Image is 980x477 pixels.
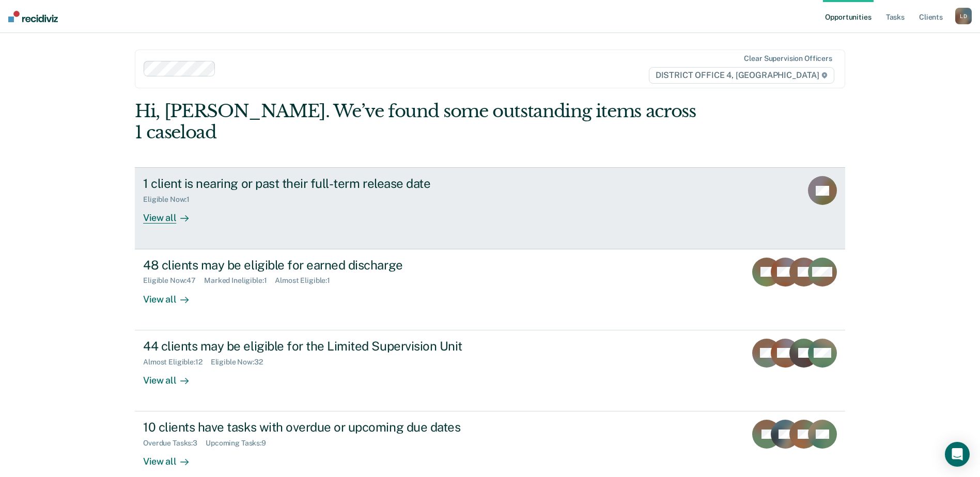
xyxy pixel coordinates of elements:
div: 44 clients may be eligible for the Limited Supervision Unit [143,339,506,354]
div: View all [143,366,201,386]
div: Open Intercom Messenger [945,442,970,467]
button: LD [955,8,972,24]
div: View all [143,285,201,305]
div: Eligible Now : 32 [211,358,271,367]
div: Overdue Tasks : 3 [143,439,206,448]
div: Almost Eligible : 1 [275,276,338,285]
div: Marked Ineligible : 1 [204,276,275,285]
div: 10 clients have tasks with overdue or upcoming due dates [143,420,506,435]
div: View all [143,204,201,224]
div: Almost Eligible : 12 [143,358,211,367]
a: 48 clients may be eligible for earned dischargeEligible Now:47Marked Ineligible:1Almost Eligible:... [135,249,845,330]
div: Clear supervision officers [744,54,832,63]
div: 1 client is nearing or past their full-term release date [143,176,506,191]
div: L D [955,8,972,24]
div: Upcoming Tasks : 9 [206,439,274,448]
div: Eligible Now : 47 [143,276,204,285]
div: Eligible Now : 1 [143,195,198,204]
span: DISTRICT OFFICE 4, [GEOGRAPHIC_DATA] [649,67,834,84]
img: Recidiviz [8,11,58,22]
div: Hi, [PERSON_NAME]. We’ve found some outstanding items across 1 caseload [135,101,703,143]
a: 44 clients may be eligible for the Limited Supervision UnitAlmost Eligible:12Eligible Now:32View all [135,330,845,411]
a: 1 client is nearing or past their full-term release dateEligible Now:1View all [135,167,845,249]
div: View all [143,448,201,468]
div: 48 clients may be eligible for earned discharge [143,258,506,273]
